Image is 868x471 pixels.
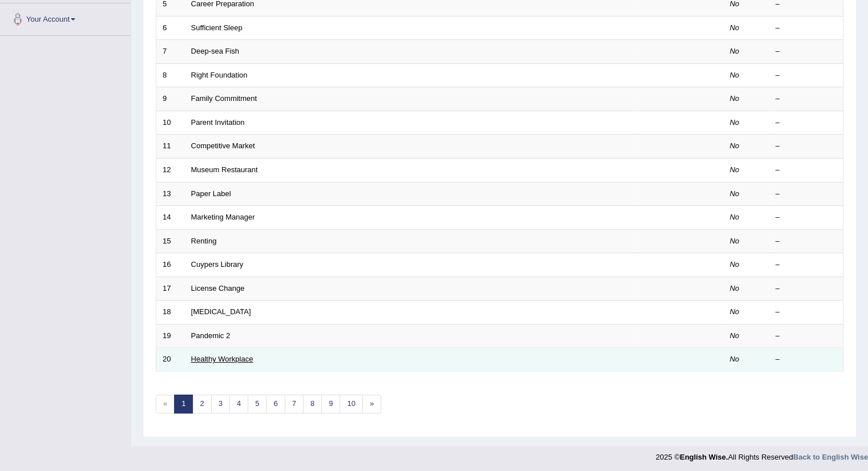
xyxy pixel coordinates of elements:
a: Pandemic 2 [191,331,231,340]
a: Back to English Wise [793,453,868,461]
td: 6 [156,16,185,40]
a: 6 [266,395,285,413]
div: – [776,189,837,200]
em: No [730,94,740,103]
div: – [776,283,837,294]
a: Renting [191,237,217,245]
em: No [730,260,740,269]
td: 10 [156,111,185,135]
td: 18 [156,301,185,324]
em: No [730,71,740,79]
em: No [730,307,740,316]
a: Healthy Workplace [191,355,253,363]
a: Deep-sea Fish [191,47,240,55]
div: – [776,94,837,104]
div: – [776,70,837,81]
a: 5 [248,395,267,413]
a: 8 [303,395,322,413]
div: – [776,259,837,270]
a: 10 [340,395,362,413]
a: Cuypers Library [191,260,244,269]
div: – [776,23,837,34]
a: 3 [211,395,230,413]
div: – [776,236,837,247]
a: 4 [229,395,248,413]
em: No [730,23,740,32]
td: 15 [156,229,185,253]
td: 14 [156,206,185,230]
a: License Change [191,284,245,293]
td: 19 [156,324,185,348]
td: 9 [156,87,185,111]
a: 1 [174,395,193,413]
a: Right Foundation [191,71,248,79]
td: 20 [156,348,185,372]
em: No [730,118,740,127]
a: [MEDICAL_DATA] [191,307,251,316]
strong: English Wise. [680,453,728,461]
div: – [776,307,837,318]
em: No [730,213,740,221]
div: – [776,212,837,223]
div: – [776,331,837,342]
a: Parent Invitation [191,118,245,127]
em: No [730,284,740,293]
td: 13 [156,182,185,206]
td: 7 [156,40,185,64]
div: – [776,46,837,57]
a: Family Commitment [191,94,257,103]
a: 2 [192,395,211,413]
em: No [730,47,740,55]
td: 12 [156,158,185,182]
a: Your Account [1,3,131,32]
div: – [776,354,837,365]
em: No [730,141,740,150]
div: – [776,165,837,176]
em: No [730,189,740,198]
a: Competitive Market [191,141,255,150]
a: Sufficient Sleep [191,23,243,32]
div: – [776,117,837,128]
em: No [730,355,740,363]
em: No [730,331,740,340]
a: » [362,395,381,413]
td: 16 [156,253,185,277]
a: Paper Label [191,189,231,198]
div: – [776,141,837,152]
span: « [156,395,175,413]
a: Museum Restaurant [191,165,258,174]
div: 2025 © All Rights Reserved [656,446,868,462]
a: 7 [285,395,304,413]
td: 11 [156,135,185,159]
a: Marketing Manager [191,213,255,221]
em: No [730,237,740,245]
a: 9 [321,395,340,413]
em: No [730,165,740,174]
td: 17 [156,277,185,301]
td: 8 [156,63,185,87]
